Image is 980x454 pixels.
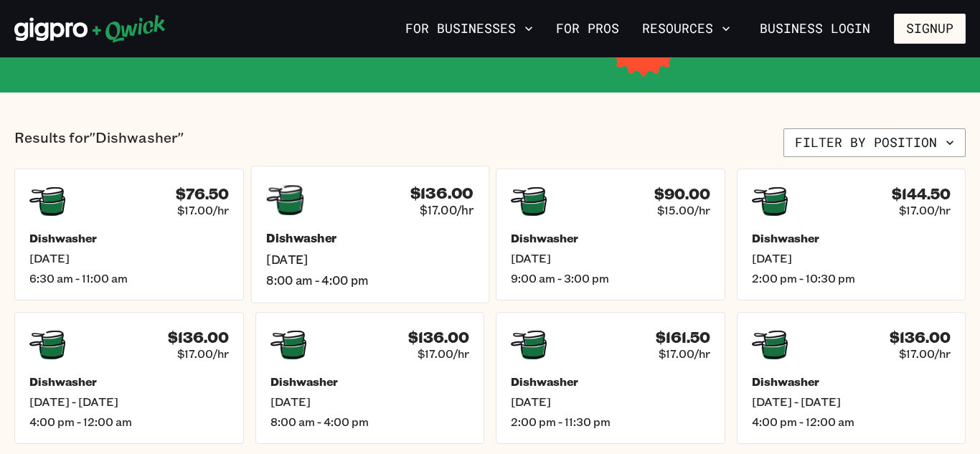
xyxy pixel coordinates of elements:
[511,231,710,245] h5: Dishwasher
[14,312,244,444] a: $136.00$17.00/hrDishwasher[DATE] - [DATE]4:00 pm - 12:00 am
[408,328,469,346] h4: $136.00
[266,252,473,267] span: [DATE]
[176,185,229,203] h4: $76.50
[752,271,951,285] span: 2:00 pm - 10:30 pm
[266,231,473,246] h5: Dishwasher
[892,185,951,203] h4: $144.50
[511,251,710,265] span: [DATE]
[659,346,710,361] span: $17.00/hr
[410,184,473,202] h4: $136.00
[511,271,710,285] span: 9:00 am - 3:00 pm
[511,374,710,389] h5: Dishwasher
[752,251,951,265] span: [DATE]
[400,16,539,41] button: For Businesses
[496,169,725,301] a: $90.00$15.00/hrDishwasher[DATE]9:00 am - 3:00 pm
[737,169,966,301] a: $144.50$17.00/hrDishwasher[DATE]2:00 pm - 10:30 pm
[29,271,229,285] span: 6:30 am - 11:00 am
[748,14,882,44] a: Business Login
[29,415,229,429] span: 4:00 pm - 12:00 am
[894,14,966,44] button: Signup
[270,415,470,429] span: 8:00 am - 4:00 pm
[418,346,469,361] span: $17.00/hr
[29,251,229,265] span: [DATE]
[899,346,951,361] span: $17.00/hr
[899,203,951,217] span: $17.00/hr
[29,231,229,245] h5: Dishwasher
[496,312,725,444] a: $161.50$17.00/hrDishwasher[DATE]2:00 pm - 11:30 pm
[255,312,485,444] a: $136.00$17.00/hrDishwasher[DATE]8:00 am - 4:00 pm
[511,394,710,409] span: [DATE]
[752,231,951,245] h5: Dishwasher
[250,166,489,303] a: $136.00$17.00/hrDishwasher[DATE]8:00 am - 4:00 pm
[890,328,951,346] h4: $136.00
[420,202,473,217] span: $17.00/hr
[29,394,229,409] span: [DATE] - [DATE]
[657,203,710,217] span: $15.00/hr
[270,374,470,389] h5: Dishwasher
[511,415,710,429] span: 2:00 pm - 11:30 pm
[168,328,229,346] h4: $136.00
[270,394,470,409] span: [DATE]
[752,374,951,389] h5: Dishwasher
[14,128,184,157] p: Results for "Dishwasher"
[550,16,625,41] a: For Pros
[752,415,951,429] span: 4:00 pm - 12:00 am
[737,312,966,444] a: $136.00$17.00/hrDishwasher[DATE] - [DATE]4:00 pm - 12:00 am
[654,185,710,203] h4: $90.00
[636,16,736,41] button: Resources
[14,169,244,301] a: $76.50$17.00/hrDishwasher[DATE]6:30 am - 11:00 am
[177,346,229,361] span: $17.00/hr
[752,394,951,409] span: [DATE] - [DATE]
[266,273,473,288] span: 8:00 am - 4:00 pm
[177,203,229,217] span: $17.00/hr
[29,374,229,389] h5: Dishwasher
[656,328,710,346] h4: $161.50
[783,128,966,157] button: Filter by position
